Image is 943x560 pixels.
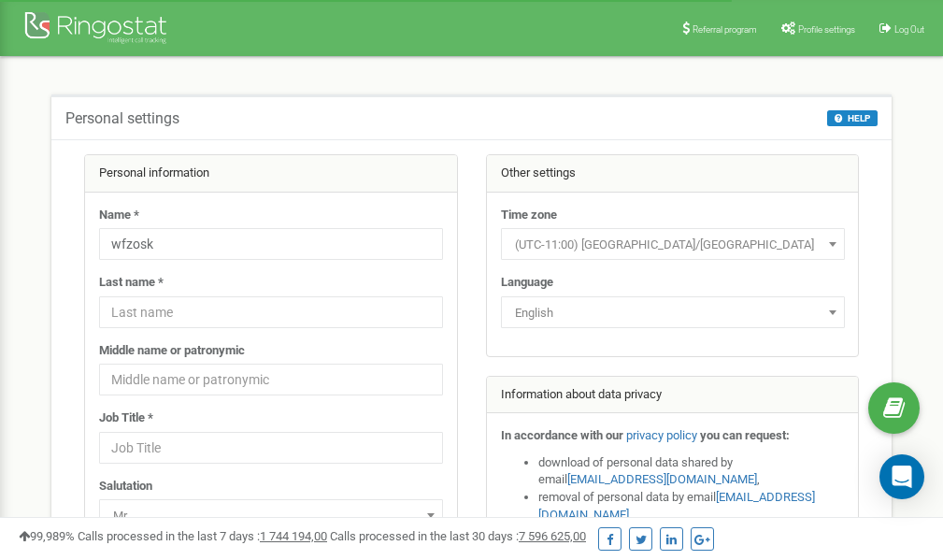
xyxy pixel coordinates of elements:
label: Time zone [501,207,557,224]
label: Job Title * [99,409,153,427]
li: download of personal data shared by email , [538,454,845,489]
u: 7 596 625,00 [519,529,586,543]
span: Profile settings [798,24,855,35]
strong: you can request: [700,428,790,442]
button: HELP [827,110,878,126]
input: Name [99,228,443,260]
input: Last name [99,296,443,328]
label: Middle name or patronymic [99,342,245,360]
div: Personal information [85,155,457,193]
input: Job Title [99,432,443,464]
label: Salutation [99,478,152,495]
label: Name * [99,207,139,224]
strong: In accordance with our [501,428,623,442]
u: 1 744 194,00 [260,529,327,543]
span: English [501,296,845,328]
span: Mr. [106,503,436,529]
h5: Personal settings [65,110,179,127]
span: Referral program [693,24,757,35]
a: privacy policy [626,428,697,442]
div: Open Intercom Messenger [879,454,924,499]
span: Log Out [894,24,924,35]
span: (UTC-11:00) Pacific/Midway [501,228,845,260]
input: Middle name or patronymic [99,364,443,395]
label: Last name * [99,274,164,292]
div: Information about data privacy [487,377,859,414]
span: (UTC-11:00) Pacific/Midway [507,232,838,258]
a: [EMAIL_ADDRESS][DOMAIN_NAME] [567,472,757,486]
span: Calls processed in the last 7 days : [78,529,327,543]
span: 99,989% [19,529,75,543]
label: Language [501,274,553,292]
li: removal of personal data by email , [538,489,845,524]
span: Calls processed in the last 30 days : [330,529,586,543]
div: Other settings [487,155,859,193]
span: Mr. [99,499,443,531]
span: English [507,300,838,326]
